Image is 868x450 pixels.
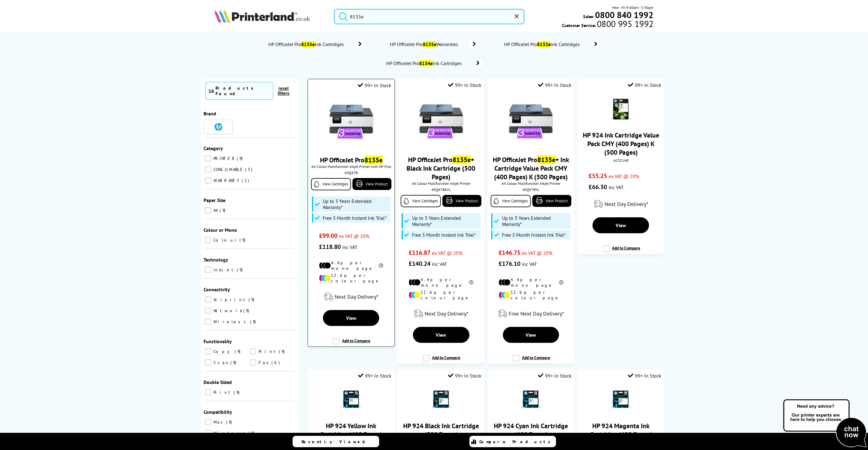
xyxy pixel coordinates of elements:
[448,82,481,88] div: 99+ In Stock
[205,207,211,213] input: A4 9
[334,9,524,24] input: Search product or brand
[204,227,237,233] span: Colour or Mono
[214,9,310,23] img: Printerland Logo
[423,41,436,47] mark: 8135e
[319,232,337,240] span: £99.00
[504,41,582,47] span: HP OfficeJet Pro Ink Cartridges
[205,348,211,355] input: Copy 9
[503,327,559,343] a: View
[583,14,594,19] span: Sales:
[273,86,294,96] button: reset filters
[594,12,654,18] a: 0800 840 1992
[583,131,659,157] a: HP 924 Ink Cartridge Value Pack CMY (400 Pages) K (500 Pages)
[358,82,391,88] div: 99+ In Stock
[386,60,464,66] span: HP OfficeJet Pro Ink Cartridges
[491,305,571,322] div: modal_delivery
[616,222,626,228] span: View
[413,327,469,343] a: View
[212,156,236,161] span: PRINTER
[352,178,391,190] a: View Product
[311,178,351,190] a: View Cartridges
[526,332,536,338] span: View
[589,183,607,191] span: £66.30
[341,390,362,411] img: hp-924-yellow-ink-cartridge-small.png
[235,349,242,354] span: 9
[250,359,256,366] input: Fax 6
[212,308,243,313] span: Network
[605,200,648,208] span: Next Day Delivery*
[205,359,211,366] input: Scan 9
[205,177,211,184] input: WARRANTY 2
[204,257,228,263] span: Technology
[386,59,483,68] a: HP OfficeJet Pro8134eInk Cartridges
[257,349,278,354] span: Print
[279,349,286,354] span: 9
[205,430,211,436] input: Windows 9
[250,348,256,355] input: Print 9
[212,430,248,436] span: Windows
[242,178,251,183] span: 2
[226,419,234,425] span: 9
[418,99,464,145] img: hp-8135e-front-new-small.jpg
[436,332,446,338] span: View
[595,9,654,21] b: 0800 840 1992
[268,40,365,48] a: HP OfficeJet Pro8135eInk Cartridges
[430,390,452,411] img: hp-924-black-ink-cartridge-small.png
[271,360,281,365] span: 6
[240,237,247,243] span: 9
[358,373,392,379] div: 99+ In Stock
[212,297,248,302] span: Airprint
[204,379,232,385] span: Double Sided
[205,267,211,273] input: Inkjet 9
[346,315,356,321] span: View
[212,349,234,354] span: Copy
[301,41,315,47] mark: 8135e
[532,195,571,207] a: View Product
[212,208,219,213] span: A4
[323,198,389,210] span: Up to 3 Years Extended Warranty*
[513,355,550,367] label: Add to Compare
[403,421,479,439] a: HP 924 Black Ink Cartridge (500 Pages)
[243,308,251,313] span: 9
[603,245,640,257] label: Add to Compare
[205,308,211,314] input: Network 9
[204,145,223,151] span: Category
[323,310,379,326] a: View
[432,261,447,267] span: inc VAT
[596,21,653,27] span: 0800 995 1992
[204,197,226,203] span: Paper Size
[590,421,652,439] a: HP 924 Magenta Ink Cartridge (400 Pages)
[502,232,566,238] span: Free 3 Month Instant Ink Trial*
[782,398,868,449] img: Open Live Chat window
[499,277,563,288] li: 4.4p per mono page
[609,184,624,190] span: inc VAT
[412,215,479,227] span: Up to 3 Years Extended Warranty*
[249,430,256,436] span: 9
[409,249,430,257] span: £116.87
[214,9,326,24] a: Printerland Logo
[610,390,632,411] img: hp-924-magenta-ink-cartridge-small.png
[494,421,568,439] a: HP 924 Cyan Ink Cartridge (400 Pages)
[319,260,383,271] li: 4.4p per mono page
[212,319,250,324] span: Wireless
[628,373,661,379] div: 99+ In Stock
[339,233,369,239] span: ex VAT @ 20%
[589,172,607,180] span: £55.25
[538,82,571,88] div: 99+ In Stock
[212,360,230,365] span: Scan
[401,195,441,207] a: View Cartridges
[582,158,660,163] div: 6C3Z1NE
[237,156,244,161] span: 9
[499,260,520,268] span: £176.10
[205,419,211,425] input: Mac 9
[320,421,382,439] a: HP 924 Yellow Ink Cartridge (400 Pages)
[593,217,649,233] a: View
[204,286,230,293] span: Connectivity
[364,156,383,164] mark: 8135e
[209,88,214,94] span: 16
[508,99,554,145] img: hp-8135e-front-new-small.jpg
[237,267,244,273] span: 9
[537,41,551,47] mark: 8132e
[328,99,374,145] img: hp-8135e-front-new-small.jpg
[320,156,383,164] a: HP OfficeJet Pro8135e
